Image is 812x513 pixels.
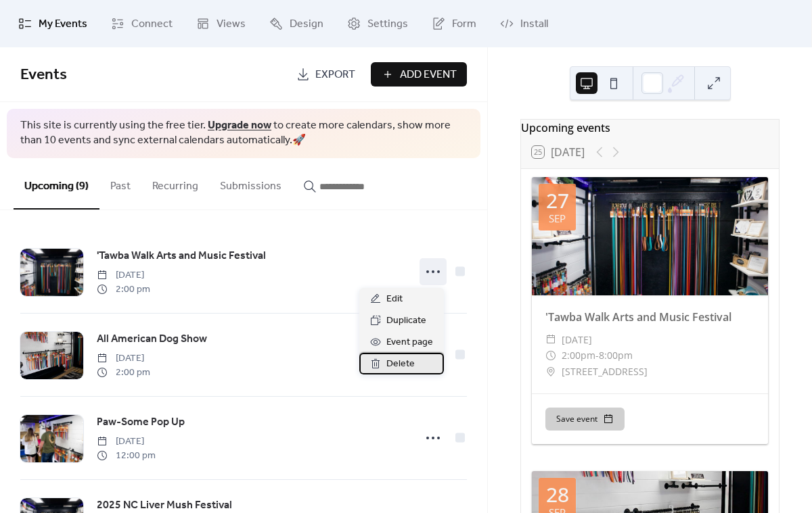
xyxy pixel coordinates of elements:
[97,449,156,463] span: 12:00 pm
[131,16,173,32] span: Connect
[97,366,150,380] span: 2:00 pm
[97,248,266,264] span: 'Tawba Walk Arts and Music Festival
[315,67,355,83] span: Export
[386,313,426,329] span: Duplicate
[286,62,365,87] a: Export
[545,408,625,431] button: Save event
[546,485,569,505] div: 28
[545,332,556,348] div: ​
[386,356,415,372] span: Delete
[595,347,599,364] span: -
[97,247,266,265] a: 'Tawba Walk Arts and Music Festival
[97,414,185,431] span: Paw-Some Pop Up
[422,5,487,42] a: Form
[386,291,403,308] span: Edit
[97,283,150,297] span: 2:00 pm
[209,158,292,208] button: Submissions
[97,351,150,366] span: [DATE]
[8,5,97,42] a: My Events
[562,364,648,380] span: [STREET_ADDRESS]
[367,16,408,32] span: Settings
[337,5,418,42] a: Settings
[452,16,476,32] span: Form
[521,120,779,136] div: Upcoming events
[490,5,558,42] a: Install
[186,5,256,42] a: Views
[208,115,271,136] a: Upgrade now
[97,414,185,431] a: Paw-Some Pop Up
[259,5,334,42] a: Design
[549,214,566,224] div: Sep
[97,435,156,449] span: [DATE]
[545,347,556,364] div: ​
[532,309,768,325] div: 'Tawba Walk Arts and Music Festival
[217,16,246,32] span: Views
[20,118,467,149] span: This site is currently using the free tier. to create more calendars, show more than 10 events an...
[371,62,467,87] button: Add Event
[599,347,633,364] span: 8:00pm
[545,364,556,380] div: ​
[141,158,209,208] button: Recurring
[562,332,592,348] span: [DATE]
[97,268,150,283] span: [DATE]
[386,335,433,351] span: Event page
[97,331,207,348] a: All American Dog Show
[562,347,595,364] span: 2:00pm
[520,16,548,32] span: Install
[14,158,99,210] button: Upcoming (9)
[39,16,87,32] span: My Events
[546,191,569,211] div: 27
[97,331,207,347] span: All American Dog Show
[99,158,141,208] button: Past
[101,5,183,42] a: Connect
[290,16,323,32] span: Design
[400,67,457,83] span: Add Event
[20,60,67,90] span: Events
